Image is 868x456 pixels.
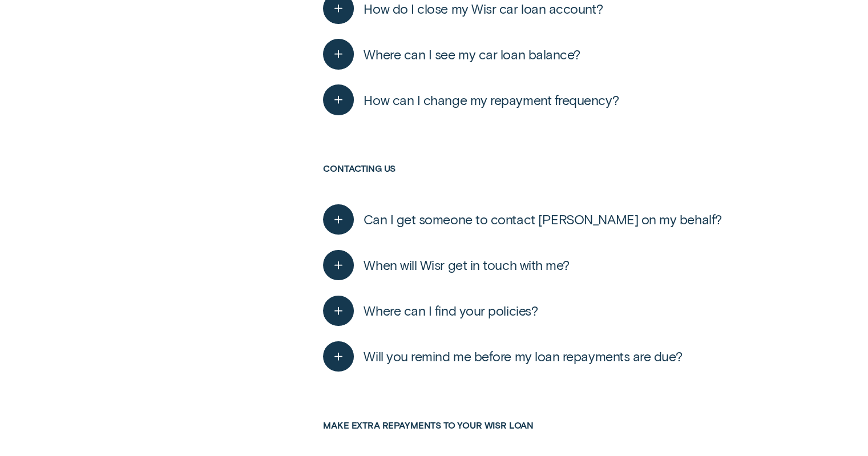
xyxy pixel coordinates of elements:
[323,204,721,235] button: Can I get someone to contact [PERSON_NAME] on my behalf?
[323,39,580,69] button: Where can I see my car loan balance?
[323,296,538,326] button: Where can I find your policies?
[364,211,721,228] span: Can I get someone to contact [PERSON_NAME] on my behalf?
[364,302,538,319] span: Where can I find your policies?
[323,341,682,372] button: Will you remind me before my loan repayments are due?
[323,163,777,197] h3: Contacting us
[323,84,619,115] button: How can I change my repayment frequency?
[323,250,569,280] button: When will Wisr get in touch with me?
[364,92,619,108] span: How can I change my repayment frequency?
[323,420,777,454] h3: Make extra repayments to your Wisr Loan
[364,1,603,17] span: How do I close my Wisr car loan account?
[364,257,569,273] span: When will Wisr get in touch with me?
[364,46,580,63] span: Where can I see my car loan balance?
[364,348,682,365] span: Will you remind me before my loan repayments are due?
